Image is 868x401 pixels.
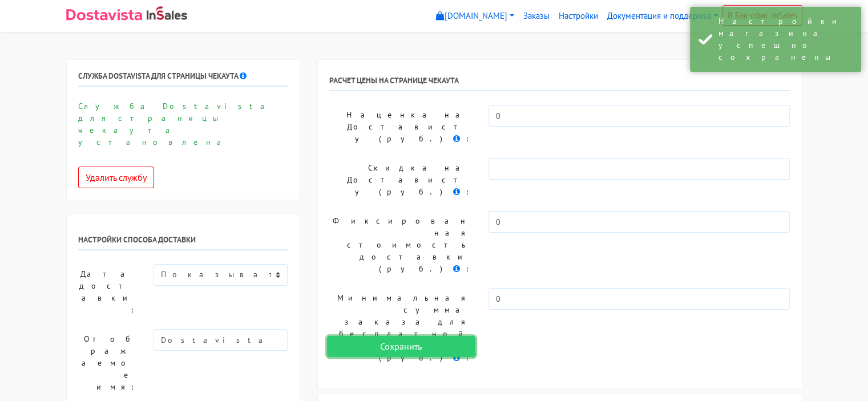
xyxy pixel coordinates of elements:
[78,100,288,148] p: Служба Dostavista для страницы чекаута установлена
[603,5,722,27] a: Документация и поддержка
[78,235,288,250] h6: Настройки способа доставки
[722,5,802,26] a: В Бэк-офис InSales
[718,15,853,63] div: Настройки магазина успешно сохранены
[519,5,554,27] a: Заказы
[66,9,142,21] img: Dostavista - срочная курьерская служба доставки
[554,5,603,27] a: Настройки
[321,158,480,202] label: Скидка на Достависту (руб.) :
[147,6,188,20] img: InSales
[321,288,480,368] label: Минимальная сумма заказа для бесплатной доставки (руб.) :
[321,211,480,279] label: Фиксированная стоимость доставки (руб.) :
[78,71,288,87] h6: Служба Dostavista для страницы чекаута
[70,329,146,397] label: Отображаемое имя:
[327,336,475,358] input: Сохранить
[431,5,519,27] a: [DOMAIN_NAME]
[321,105,480,149] label: Наценка на Достависту (руб.) :
[70,264,146,320] label: Дата доставки:
[329,76,790,91] h6: РАСЧЕТ ЦЕНЫ НА СТРАНИЦЕ ЧЕКАУТА
[78,167,154,188] button: Удалить службу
